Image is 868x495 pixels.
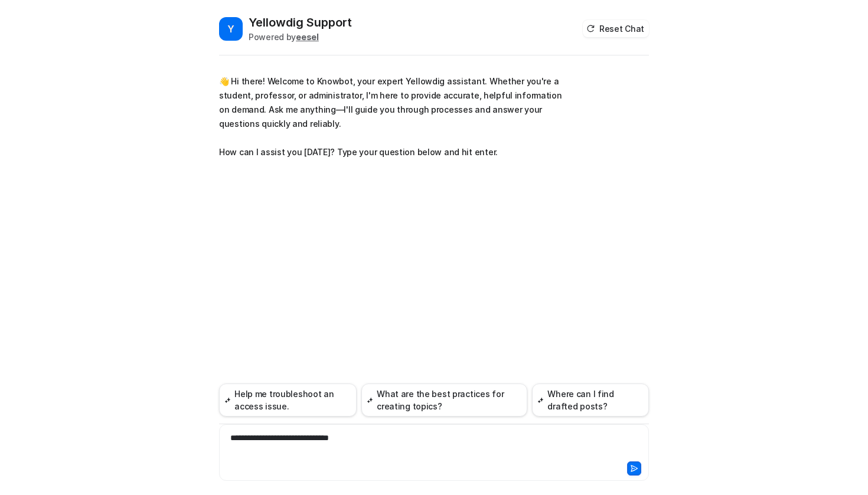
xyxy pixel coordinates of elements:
[219,74,564,159] p: 👋 Hi there! Welcome to Knowbot, your expert Yellowdig assistant. Whether you're a student, profes...
[219,383,357,417] button: Help me troubleshoot an access issue.
[249,14,352,31] h2: Yellowdig Support
[361,383,527,417] button: What are the best practices for creating topics?
[532,383,649,417] button: Where can I find drafted posts?
[249,31,352,43] div: Powered by
[219,17,243,41] span: Y
[296,32,319,42] b: eesel
[583,20,649,37] button: Reset Chat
